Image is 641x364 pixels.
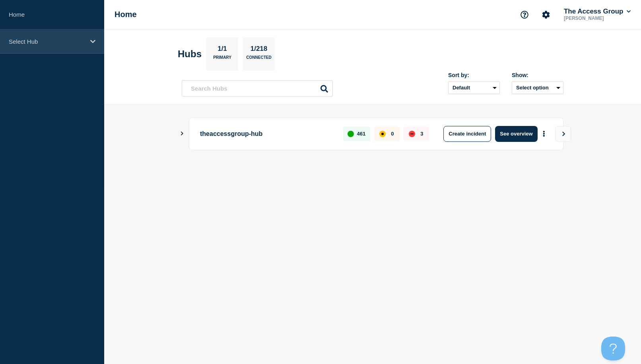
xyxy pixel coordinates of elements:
select: Sort by [448,81,500,94]
button: See overview [495,126,537,142]
button: View [555,126,571,142]
p: 1/218 [247,45,270,55]
p: Primary [213,55,231,64]
p: 1/1 [215,45,230,55]
div: down [409,131,415,137]
p: 461 [357,131,366,137]
iframe: Help Scout Beacon - Open [601,337,625,360]
div: affected [379,131,386,137]
button: Support [516,6,533,23]
p: theaccessgroup-hub [200,126,334,142]
input: Search Hubs [182,80,333,97]
button: Account settings [538,6,554,23]
p: 3 [420,131,423,137]
h2: Hubs [178,48,202,60]
button: The Access Group [562,8,632,15]
p: Select Hub [9,38,85,45]
button: More actions [539,126,549,141]
button: Select option [512,81,563,94]
p: Connected [246,55,271,64]
div: Show: [512,72,563,78]
div: up [348,131,354,137]
div: Sort by: [448,72,500,78]
button: Create incident [443,126,491,142]
p: 0 [391,131,394,137]
button: Show Connected Hubs [180,131,184,137]
p: [PERSON_NAME] [562,15,632,21]
h1: Home [115,10,137,19]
